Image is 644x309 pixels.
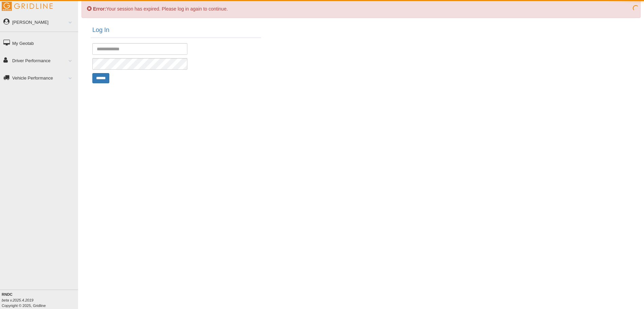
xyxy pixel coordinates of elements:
b: Error: [93,6,106,12]
h2: Log In [92,27,109,34]
b: RNDC [2,292,13,296]
i: beta v.2025.4.2019 [2,298,33,302]
div: Copyright © 2025, Gridline [2,292,78,308]
img: Gridline [2,2,53,11]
